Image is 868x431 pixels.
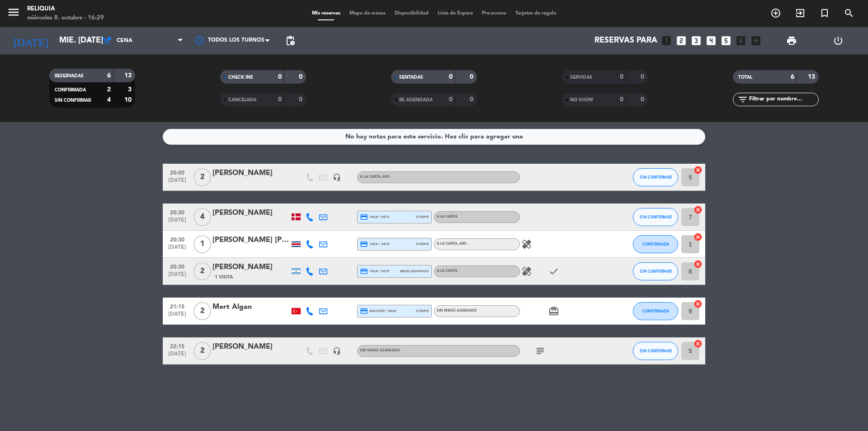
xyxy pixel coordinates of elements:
div: No hay notas para este servicio. Haz clic para agregar una [345,132,523,142]
strong: 6 [791,74,794,80]
i: cancel [693,260,703,269]
i: headset_mic [333,347,341,355]
strong: 4 [107,97,111,103]
i: power_settings_new [833,35,844,46]
span: [DATE] [166,271,189,282]
strong: 0 [449,74,453,80]
strong: 0 [620,74,623,80]
button: CONFIRMADA [633,235,678,253]
strong: 0 [278,74,282,80]
input: Filtrar por nombre... [748,95,818,104]
span: 20:30 [166,207,189,217]
i: looks_6 [735,35,747,47]
span: [DATE] [166,177,189,188]
div: RELIQUIA [27,5,104,14]
i: looks_3 [690,35,702,47]
span: CONFIRMADA [55,88,86,92]
button: SIN CONFIRMAR [633,168,678,186]
span: visa * 0675 [360,267,389,275]
span: [DATE] [166,351,189,361]
span: A LA CARTA [360,175,392,179]
i: credit_card [360,213,368,221]
span: visa * 4475 [360,240,389,248]
i: credit_card [360,307,368,315]
i: looks_two [675,35,687,47]
span: [DATE] [166,217,189,227]
i: credit_card [360,240,368,248]
span: A LA CARTA [437,215,458,218]
i: cancel [693,299,703,308]
span: Pre-acceso [477,11,511,16]
i: headset_mic [333,173,341,181]
span: 2 [193,342,211,360]
div: [PERSON_NAME] [212,167,289,179]
i: cancel [693,166,703,175]
span: Disponibilidad [390,11,433,16]
i: search [844,8,854,19]
span: SERVIDAS [570,75,592,80]
span: [DATE] [166,244,189,255]
span: 4 [193,208,211,226]
strong: 0 [299,74,304,80]
strong: 0 [641,96,646,103]
strong: 0 [641,74,646,80]
i: cancel [693,205,703,214]
strong: 0 [470,96,475,103]
span: 20:30 [166,261,189,271]
span: Sin menú asignado [360,349,400,352]
button: SIN CONFIRMAR [633,262,678,280]
strong: 13 [808,74,817,80]
span: 22:15 [166,341,189,351]
strong: 0 [470,74,475,80]
strong: 3 [128,86,133,93]
span: Tarjetas de regalo [511,11,561,16]
i: cancel [693,339,703,348]
span: , ARS - [458,242,468,246]
strong: 6 [107,72,111,79]
span: 2 [193,302,211,320]
span: , ARS - [381,175,392,179]
strong: 0 [299,96,304,103]
span: Mis reservas [307,11,345,16]
span: Sin menú asignado [437,309,477,313]
span: SENTADAS [399,75,423,80]
span: SIN CONFIRMAR [640,348,672,353]
strong: 10 [124,97,133,103]
span: visa * 0073 [360,213,389,221]
i: looks_5 [720,35,732,47]
span: pending_actions [285,35,296,46]
span: CHECK INS [228,75,253,80]
span: RESERVADAS [55,74,84,78]
span: stripe [416,214,429,220]
i: check [548,266,559,277]
button: SIN CONFIRMAR [633,208,678,226]
span: SIN CONFIRMAR [640,269,672,274]
div: [PERSON_NAME] [212,261,289,273]
button: CONFIRMADA [633,302,678,320]
span: mercadopago [400,268,429,274]
i: add_box [750,35,762,47]
i: [DATE] [7,31,55,51]
strong: 13 [124,72,133,79]
i: arrow_drop_down [84,35,95,46]
i: healing [521,266,532,277]
i: healing [521,239,532,250]
span: NO SHOW [570,98,593,102]
i: menu [7,5,20,19]
div: Mert Algan [212,301,289,313]
span: A LA CARTA [437,269,458,273]
i: looks_4 [705,35,717,47]
span: Reservas para [594,36,657,45]
span: Cena [117,38,132,44]
div: miércoles 8. octubre - 16:29 [27,14,104,23]
span: 2 [193,168,211,186]
span: 1 Visita [215,274,233,281]
i: looks_one [660,35,672,47]
span: A LA CARTA [437,242,468,246]
strong: 0 [449,96,453,103]
span: stripe [416,241,429,247]
span: Lista de Espera [433,11,477,16]
span: 2 [193,262,211,280]
span: CONFIRMADA [642,242,669,246]
span: TOTAL [738,75,752,80]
